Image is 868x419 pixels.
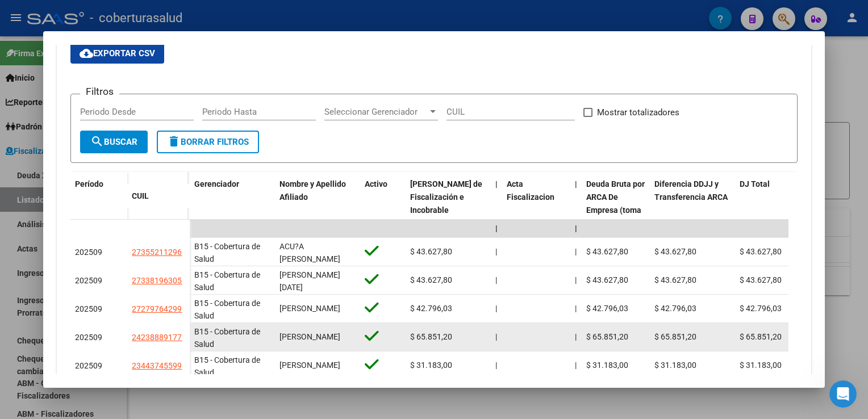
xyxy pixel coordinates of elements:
[575,179,577,188] span: |
[167,137,249,147] span: Borrar Filtros
[132,191,149,200] span: CUIL
[495,224,498,233] span: |
[495,179,498,188] span: |
[410,247,452,256] span: $ 43.627,80
[829,380,857,408] iframe: Intercom live chat
[132,304,182,313] span: 27279764299
[75,304,102,313] span: 202509
[495,361,497,370] span: |
[570,172,582,248] datatable-header-cell: |
[586,247,628,256] span: $ 43.627,80
[324,107,428,117] span: Seleccionar Gerenciador
[654,179,728,202] span: Diferencia DDJJ y Transferencia ARCA
[586,332,628,341] span: $ 65.851,20
[275,172,360,248] datatable-header-cell: Nombre y Apellido Afiliado
[740,332,782,341] span: $ 65.851,20
[190,172,275,248] datatable-header-cell: Gerenciador
[70,43,164,64] button: Exportar CSV
[575,224,577,233] span: |
[194,242,260,264] span: B15 - Cobertura de Salud
[132,276,182,285] span: 27338196305
[410,304,452,313] span: $ 42.796,03
[194,355,260,378] span: B15 - Cobertura de Salud
[279,242,340,264] span: ACU?A [PERSON_NAME]
[406,172,491,248] datatable-header-cell: Deuda Bruta Neto de Fiscalización e Incobrable
[410,179,482,215] span: [PERSON_NAME] de Fiscalización e Incobrable
[495,332,497,341] span: |
[495,304,497,313] span: |
[360,172,406,248] datatable-header-cell: Activo
[279,361,340,370] span: [PERSON_NAME]
[654,247,696,256] span: $ 43.627,80
[491,172,502,248] datatable-header-cell: |
[575,304,577,313] span: |
[167,135,181,148] mat-icon: delete
[586,179,645,240] span: Deuda Bruta por ARCA De Empresa (toma en cuenta todos los afiliados)
[194,179,239,188] span: Gerenciador
[740,361,782,370] span: $ 31.183,00
[90,137,137,147] span: Buscar
[654,361,696,370] span: $ 31.183,00
[75,333,102,342] span: 202509
[597,106,679,119] span: Mostrar totalizadores
[194,327,260,349] span: B15 - Cobertura de Salud
[80,85,119,98] h3: Filtros
[279,270,340,292] span: [PERSON_NAME][DATE]
[586,275,628,284] span: $ 43.627,80
[80,48,155,58] span: Exportar CSV
[157,131,259,153] button: Borrar Filtros
[495,247,497,256] span: |
[507,179,554,202] span: Acta Fiscalizacion
[279,332,340,341] span: [PERSON_NAME]
[740,275,782,284] span: $ 43.627,80
[75,361,102,370] span: 202509
[740,247,782,256] span: $ 43.627,80
[410,275,452,284] span: $ 43.627,80
[80,131,148,153] button: Buscar
[75,179,103,188] span: Período
[132,333,182,342] span: 24238889177
[654,304,696,313] span: $ 42.796,03
[365,179,387,188] span: Activo
[410,332,452,341] span: $ 65.851,20
[127,184,190,208] datatable-header-cell: CUIL
[502,172,570,248] datatable-header-cell: Acta Fiscalizacion
[575,275,577,284] span: |
[194,270,260,292] span: B15 - Cobertura de Salud
[132,248,182,257] span: 27355211296
[740,304,782,313] span: $ 42.796,03
[75,276,102,285] span: 202509
[575,247,577,256] span: |
[735,172,820,248] datatable-header-cell: DJ Total
[654,275,696,284] span: $ 43.627,80
[575,361,577,370] span: |
[80,47,93,60] mat-icon: cloud_download
[90,135,104,148] mat-icon: search
[279,304,340,313] span: [PERSON_NAME]
[132,361,182,370] span: 23443745599
[586,361,628,370] span: $ 31.183,00
[410,361,452,370] span: $ 31.183,00
[740,179,770,188] span: DJ Total
[70,172,127,220] datatable-header-cell: Período
[586,304,628,313] span: $ 42.796,03
[582,172,650,248] datatable-header-cell: Deuda Bruta por ARCA De Empresa (toma en cuenta todos los afiliados)
[650,172,735,248] datatable-header-cell: Diferencia DDJJ y Transferencia ARCA
[75,248,102,257] span: 202509
[654,332,696,341] span: $ 65.851,20
[194,299,260,321] span: B15 - Cobertura de Salud
[575,332,577,341] span: |
[495,275,497,284] span: |
[279,179,346,202] span: Nombre y Apellido Afiliado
